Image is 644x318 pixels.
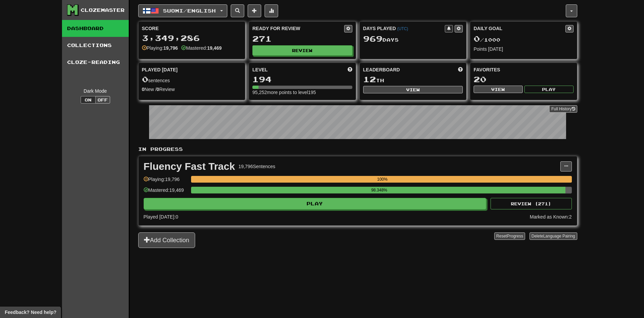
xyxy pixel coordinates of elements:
[62,37,129,54] a: Collections
[543,234,575,238] span: Language Pairing
[144,214,178,220] span: Played [DATE]: 0
[507,234,523,238] span: Progress
[530,213,572,220] div: Marked as Known: 2
[474,75,574,84] div: 20
[474,37,500,43] span: / 1000
[397,26,408,31] a: (UTC)
[138,4,227,17] button: Suomi/English
[231,4,244,17] button: Search sentences
[142,66,178,73] span: Played [DATE]
[138,146,577,153] p: In Progress
[144,176,188,187] div: Playing: 19,796
[144,187,188,198] div: Mastered: 19,469
[144,161,235,172] div: Fluency Fast Track
[62,20,129,37] a: Dashboard
[142,34,242,42] div: 3,349,286
[142,86,242,93] div: New / Review
[363,75,463,84] div: th
[207,45,222,51] strong: 19,469
[248,4,261,17] button: Add sentence to collection
[193,176,572,183] div: 100%
[252,66,268,73] span: Level
[474,46,574,52] div: Points [DATE]
[474,25,565,32] div: Daily Goal
[81,7,125,14] div: Clozemaster
[252,35,352,43] div: 271
[163,45,178,51] strong: 19,796
[363,86,463,93] button: View
[163,8,216,14] span: Suomi / English
[363,35,463,43] div: Day s
[524,86,574,93] button: Play
[252,45,352,55] button: Review
[363,74,376,84] span: 12
[193,187,565,194] div: 98.348%
[252,89,352,96] div: 95,252 more points to level 195
[474,86,523,93] button: View
[144,198,486,209] button: Play
[252,25,344,32] div: Ready for Review
[62,54,129,71] a: Cloze-Reading
[348,66,352,73] span: Score more points to level up
[252,75,352,84] div: 194
[238,163,275,170] div: 19,796 Sentences
[363,25,445,32] div: Days Played
[142,75,242,84] div: sentences
[458,66,463,73] span: This week in points, UTC
[491,198,572,209] button: Review (271)
[494,232,525,240] button: ResetProgress
[142,74,148,84] span: 0
[157,87,159,92] strong: 0
[5,309,56,316] span: Open feedback widget
[138,232,195,248] button: Add Collection
[142,25,242,32] div: Score
[474,34,480,43] span: 0
[181,45,222,51] div: Mastered:
[363,34,382,43] span: 969
[529,232,577,240] button: DeleteLanguage Pairing
[67,88,124,94] div: Dark Mode
[142,45,178,51] div: Playing:
[95,96,110,104] button: Off
[265,4,278,17] button: More stats
[549,105,577,113] a: Full History
[363,66,400,73] span: Leaderboard
[142,87,145,92] strong: 0
[81,96,96,104] button: On
[474,66,574,73] div: Favorites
